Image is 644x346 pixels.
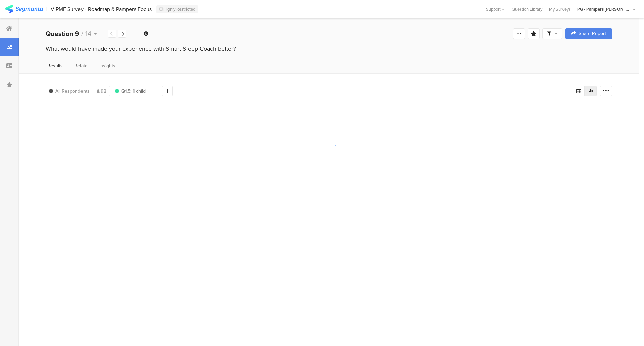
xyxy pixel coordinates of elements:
[579,31,606,36] span: Share Report
[99,62,115,69] span: Insights
[85,29,91,39] span: 14
[97,88,106,95] span: 92
[46,29,79,39] b: Question 9
[486,4,505,14] div: Support
[508,6,546,12] a: Question Library
[577,6,631,12] div: PG - Pampers [PERSON_NAME]
[156,5,198,13] div: Highly Restricted
[47,62,63,69] span: Results
[81,29,83,39] span: /
[74,62,88,69] span: Relate
[55,88,90,95] span: All Respondents
[546,6,574,12] a: My Surveys
[46,44,612,53] div: What would have made your experience with Smart Sleep Coach better?
[121,88,146,95] span: Q1.5: 1 child
[49,6,152,12] div: IV PMF Survey - Roadmap & Pampers Focus
[5,5,43,13] img: segmanta logo
[46,5,47,13] div: |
